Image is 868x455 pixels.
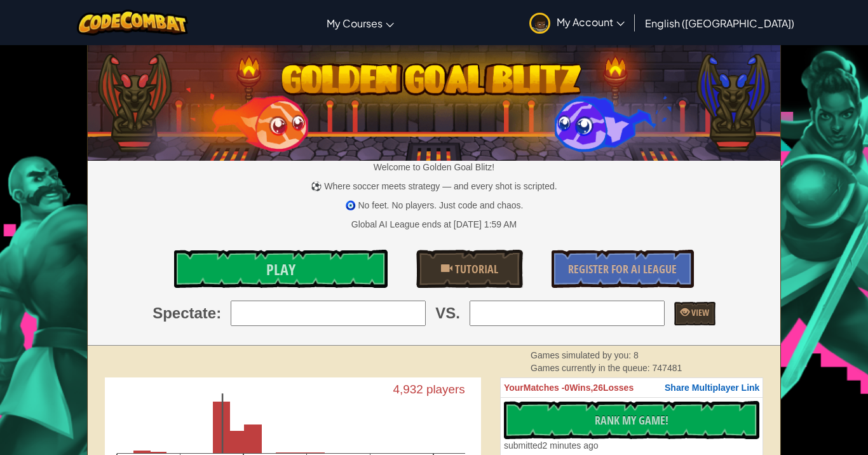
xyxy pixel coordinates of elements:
div: Global AI League ends at [DATE] 1:59 AM [351,218,517,231]
span: Games simulated by you: [531,350,634,360]
a: My Account [523,3,631,43]
p: Welcome to Golden Goal Blitz! [88,161,781,173]
a: English ([GEOGRAPHIC_DATA]) [639,6,801,40]
p: ⚽ Where soccer meets strategy — and every shot is scripted. [88,180,781,193]
img: avatar [529,13,550,34]
p: 🧿 No feet. No players. Just code and chaos. [88,199,781,212]
span: Register for AI League [568,261,677,277]
span: Spectate [153,302,216,324]
a: Tutorial [416,250,523,288]
span: View [689,306,709,318]
span: VS. [435,302,460,324]
span: : [216,302,221,324]
span: Tutorial [452,261,498,277]
span: 8 [634,350,639,360]
span: Games currently in the queue: [531,363,652,373]
a: My Courses [320,6,400,40]
a: Register for AI League [552,250,694,288]
button: Rank My Game! [504,401,759,439]
span: Rank My Game! [595,412,668,428]
span: My Courses [327,17,383,30]
img: CodeCombat logo [77,10,188,36]
span: submitted [504,440,543,451]
img: Golden Goal [88,40,781,161]
text: 4,932 players [393,383,465,397]
th: 0 26 [500,378,763,398]
span: Losses [603,383,634,393]
span: My Account [557,15,625,29]
span: English ([GEOGRAPHIC_DATA]) [645,17,794,30]
span: Wins, [569,383,593,393]
span: Your [504,383,524,393]
span: Matches - [524,383,565,393]
span: 747481 [653,363,682,373]
span: Share Multiplayer Link [665,383,759,393]
span: Play [266,259,295,280]
div: 2 minutes ago [504,439,599,452]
